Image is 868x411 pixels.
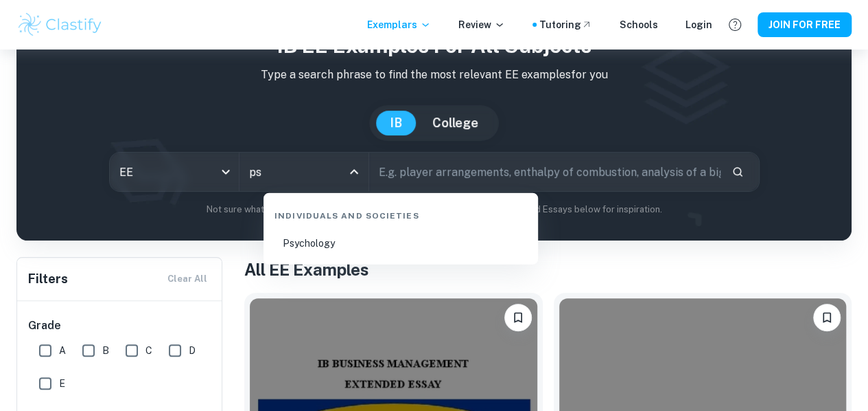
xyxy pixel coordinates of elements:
div: Individuals and Societies [269,199,532,227]
span: A [59,343,66,358]
span: C [145,343,152,358]
a: Login [685,17,712,32]
div: EE [110,153,239,191]
button: Close [344,162,364,181]
p: Exemplars [367,17,431,32]
h1: All EE Examples [244,257,852,282]
button: IB [376,111,416,135]
span: D [189,343,196,358]
p: Review [458,17,505,32]
button: Search [726,160,749,184]
button: Help and Feedback [723,13,747,36]
li: Psychology [269,227,532,259]
button: JOIN FOR FREE [758,12,852,37]
a: Schools [620,17,658,32]
img: Clastify logo [16,11,104,38]
button: College [419,111,492,135]
button: Please log in to bookmark exemplars [504,304,532,331]
h6: Filters [28,269,68,289]
span: B [102,343,109,358]
span: E [59,376,65,391]
input: E.g. player arrangements, enthalpy of combustion, analysis of a big city... [369,153,720,191]
button: Please log in to bookmark exemplars [813,304,841,331]
h6: Grade [28,318,212,334]
p: Type a search phrase to find the most relevant EE examples for you [27,67,841,83]
p: Not sure what to search for? You can always look through our example Extended Essays below for in... [27,203,841,216]
a: Tutoring [539,17,592,32]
